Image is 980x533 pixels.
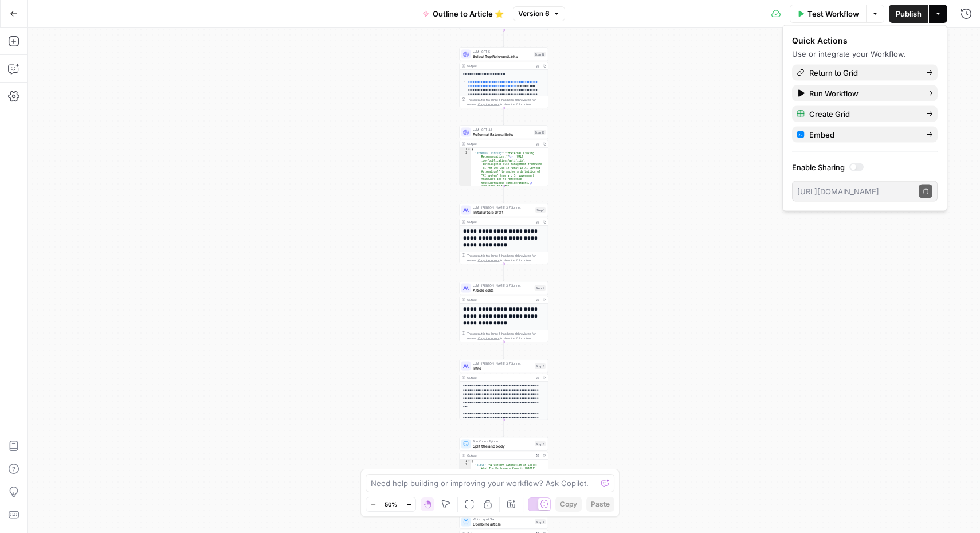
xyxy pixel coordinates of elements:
[385,500,397,509] span: 50%
[478,336,500,340] span: Copy the output
[503,420,505,437] g: Edge from step_5 to step_6
[503,30,505,47] g: Edge from step_3 to step_12
[467,375,532,380] div: Output
[473,287,532,293] span: Article edits
[535,519,546,524] div: Step 7
[460,460,471,464] div: 1
[591,499,610,510] span: Paste
[555,497,582,512] button: Copy
[473,443,532,449] span: Split title and body
[467,220,532,224] div: Output
[460,126,548,186] div: LLM · GPT-4.1Reformat External linksStep 13Output{ "external_linking":"**External Linking Recomme...
[503,264,505,281] g: Edge from step_1 to step_4
[473,283,532,288] span: LLM · [PERSON_NAME] 3.7 Sonnet
[473,131,531,137] span: Reformat External links
[513,6,565,21] button: Version 6
[433,8,504,19] span: Outline to Article ⭐️
[473,127,531,132] span: LLM · GPT-4.1
[467,453,532,458] div: Output
[586,497,614,512] button: Paste
[560,499,577,510] span: Copy
[792,162,938,173] label: Enable Sharing
[460,463,471,471] div: 2
[792,35,938,46] div: Quick Actions
[460,148,471,152] div: 1
[503,186,505,203] g: Edge from step_13 to step_1
[467,253,546,262] div: This output is too large & has been abbreviated for review. to view the full content.
[473,517,532,522] span: Write Liquid Text
[473,361,532,366] span: LLM · [PERSON_NAME] 3.7 Sonnet
[473,53,531,59] span: Select Top Relevant Links
[473,209,533,215] span: Initial article draft
[807,8,859,19] span: Test Workflow
[478,258,500,262] span: Copy the output
[535,441,546,446] div: Step 6
[518,9,550,19] span: Version 6
[809,129,917,140] span: Embed
[535,285,546,291] div: Step 4
[460,151,471,282] div: 2
[534,52,546,57] div: Step 12
[473,439,532,444] span: Run Code · Python
[809,67,917,79] span: Return to Grid
[473,49,531,54] span: LLM · GPT-5
[467,297,532,302] div: Output
[467,331,546,340] div: This output is too large & has been abbreviated for review. to view the full content.
[809,108,917,120] span: Create Grid
[896,8,922,19] span: Publish
[478,103,500,106] span: Copy the output
[473,205,533,210] span: LLM · [PERSON_NAME] 3.7 Sonnet
[467,64,532,68] div: Output
[790,5,866,23] button: Test Workflow
[473,521,532,527] span: Combine article
[460,437,548,498] div: Run Code · PythonSplit title and bodyStep 6Output{ "title":"AI Content Automation at Scale: What ...
[467,142,532,146] div: Output
[503,342,505,359] g: Edge from step_4 to step_5
[468,148,471,152] span: Toggle code folding, rows 1 through 3
[534,130,546,135] div: Step 13
[473,365,532,371] span: Intro
[889,5,928,23] button: Publish
[535,207,546,213] div: Step 1
[467,97,546,107] div: This output is too large & has been abbreviated for review. to view the full content.
[503,108,505,125] g: Edge from step_12 to step_13
[468,460,471,464] span: Toggle code folding, rows 1 through 4
[809,88,917,99] span: Run Workflow
[415,5,511,23] button: Outline to Article ⭐️
[535,363,546,369] div: Step 5
[792,49,906,58] span: Use or integrate your Workflow.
